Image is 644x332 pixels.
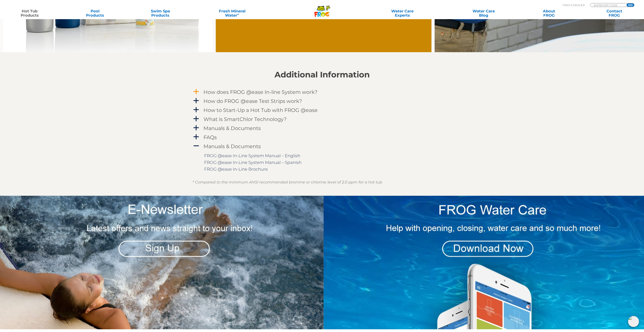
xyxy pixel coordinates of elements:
a: Swim SpaProducts [135,9,186,17]
h4: Manuals & Documents [204,143,261,149]
a: FROG @ease In-Line Brochure [204,167,268,172]
h4: FAQs [204,134,217,140]
h2: Additional Information [193,70,452,79]
a: FROG @ease In-Line System Manual – English [204,153,300,158]
a: FROG @ease In-Line System Manual – Spanish [204,160,301,165]
span: a [193,125,199,131]
img: openIcon [628,316,639,327]
a: a How to Start-Up a Hot Tub with FROG @ease [193,106,452,114]
span: a [193,98,199,104]
a: AboutFROG [524,9,574,17]
h4: How do FROG @ease Test Strips work? [204,98,302,104]
em: * Compared to the minimum ANSI recommended bromine or chlorine level of 2.0 ppm for a hot tub [193,180,382,185]
a: A Manuals & Documents [193,142,452,150]
h4: Manuals & Documents [204,125,261,131]
a: PoolProducts [70,9,120,17]
input: GO [627,3,634,7]
span: A [193,143,199,149]
h4: How to Start-Up a Hot Tub with FROG @ease [204,107,318,113]
span: a [193,107,199,113]
a: Fresh MineralWater∞ [200,9,264,17]
a: Water CareExperts [361,9,444,17]
a: Water CareBlog [458,9,509,17]
h4: What is SmartChlor Technology? [204,116,287,122]
a: a How does FROG @ease In-line System work? [193,88,452,96]
a: ContactFROG [589,9,640,17]
a: a FAQs [193,133,452,141]
a: a How do FROG @ease Test Strips work? [193,97,452,105]
p: Find A Dealer [563,3,585,7]
span: a [193,89,199,95]
input: Zip Code Form [593,3,622,7]
sup: ∞ [237,12,239,16]
span: a [193,134,199,140]
a: a Manuals & Documents [193,124,452,132]
span: a [193,116,199,122]
a: a What is SmartChlor Technology? [193,115,452,123]
a: Hot TubProducts [4,9,55,17]
h4: How does FROG @ease In-line System work? [204,89,317,95]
